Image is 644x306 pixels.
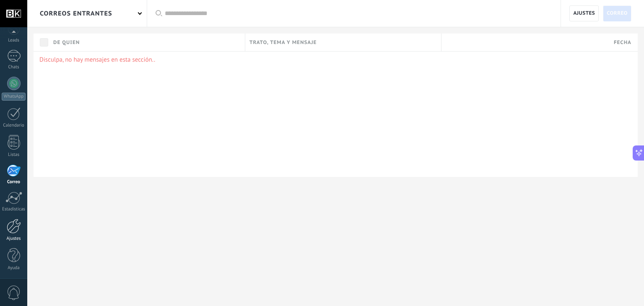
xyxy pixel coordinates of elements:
a: Ajustes [569,5,599,21]
span: Ajustes [573,6,595,21]
div: Estadísticas [2,207,26,212]
div: Ayuda [2,265,26,271]
p: Disculpa, no hay mensajes en esta sección.. [39,56,632,64]
div: Ajustes [2,236,26,241]
span: Fecha [614,39,631,47]
span: Correo [607,6,628,21]
div: Listas [2,152,26,158]
div: Chats [2,65,26,70]
div: WhatsApp [2,93,26,101]
a: Correo [603,5,631,21]
div: Calendario [2,123,26,128]
span: De quien [53,39,80,47]
span: Trato, tema y mensaje [249,39,317,47]
div: Leads [2,38,26,43]
div: Correo [2,179,26,185]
